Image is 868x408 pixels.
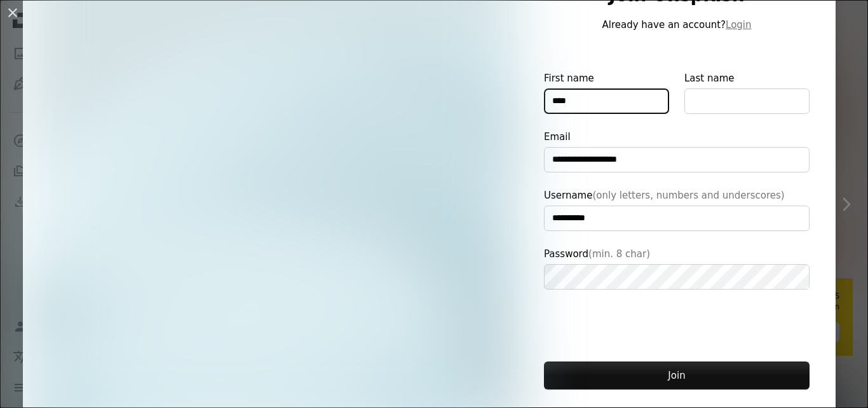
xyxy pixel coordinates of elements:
[544,246,810,290] label: Password
[684,71,810,114] label: Last name
[588,248,650,260] span: (min. 8 char)
[544,147,810,172] input: Email
[726,17,751,32] button: Login
[544,129,810,172] label: Email
[544,206,810,231] input: Username(only letters, numbers and underscores)
[544,71,669,114] label: First name
[544,188,810,231] label: Username
[592,190,784,201] span: (only letters, numbers and underscores)
[684,88,810,114] input: Last name
[544,17,810,32] p: Already have an account?
[544,88,669,114] input: First name
[544,362,810,390] button: Join
[544,264,810,290] input: Password(min. 8 char)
